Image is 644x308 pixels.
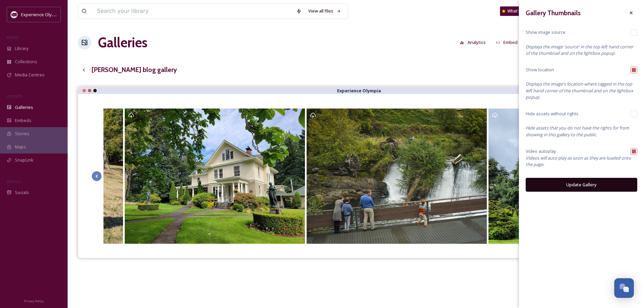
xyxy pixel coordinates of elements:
[7,35,19,40] span: MEDIA
[98,32,147,53] a: Galleries
[94,4,293,19] input: Search your library
[526,111,578,117] span: Hide assets without rights
[15,131,29,137] span: Stories
[526,155,631,167] em: Videos will auto play as soon as they are loaded onto the page.
[7,179,20,184] span: SOCIALS
[305,4,344,18] a: View all files
[15,144,26,150] span: Maps
[456,36,493,49] a: Analytics
[526,29,566,35] span: Show image source
[24,299,44,303] span: Privacy Policy
[15,45,28,52] span: Library
[526,178,637,192] button: Update Gallery
[15,72,45,78] span: Media Centres
[21,11,61,18] span: Experience Olympia
[92,171,102,181] button: Scroll Left
[526,81,633,100] em: Displays the image's location where tagged in the top left hand corner of the thumbnail and on th...
[306,108,488,244] a: Opens media popup. Media description: brewery park at tumwater falls.jpg.
[92,65,177,75] h3: [PERSON_NAME] blog gallery
[526,8,581,18] h3: Gallery Thumbnails
[500,6,534,16] a: What's New
[456,36,489,49] button: Analytics
[526,148,556,155] span: Video autoplay
[15,117,31,124] span: Embeds
[526,44,633,56] em: Displays the image 'source' in the top left hand corner of the thumbnail and on the lightbox popup.
[11,11,18,18] img: download.jpeg
[526,67,554,73] span: Show location
[124,108,306,244] a: Opens media popup. Media description: schmidt house.jpg.
[15,58,37,65] span: Collections
[614,278,634,298] button: Open Chat
[15,157,33,163] span: SnapLink
[493,36,521,49] button: Embed
[337,88,381,94] strong: Experience Olympia
[15,189,29,196] span: Socials
[24,297,44,305] a: Privacy Policy
[15,104,33,111] span: Galleries
[7,94,22,99] span: WIDGETS
[526,125,629,137] em: Hide assets that you do not have the rights for from showing in this gallery to the public.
